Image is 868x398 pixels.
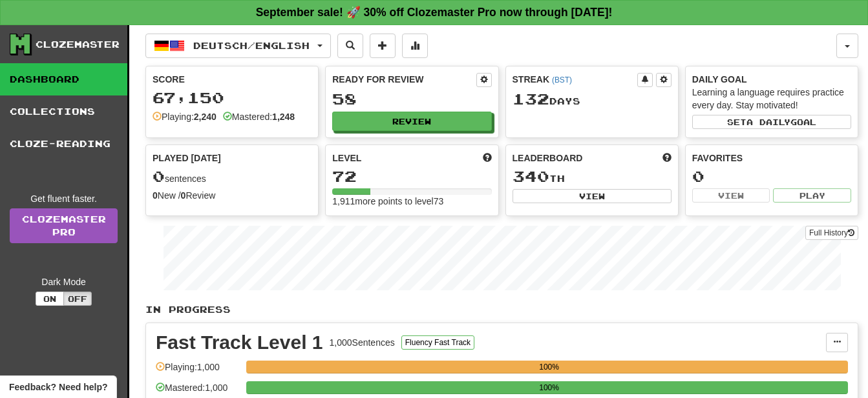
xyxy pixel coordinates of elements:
div: 58 [332,91,491,107]
div: th [513,168,672,185]
span: Deutsch / English [193,40,310,51]
div: Playing: [153,110,217,123]
div: Dark Mode [10,275,118,288]
div: Learning a language requires practice every day. Stay motivated! [692,86,851,112]
div: sentences [153,168,312,185]
div: 100% [250,361,848,373]
strong: September sale! 🚀 30% off Clozemaster Pro now through [DATE]! [256,6,613,19]
div: Streak [513,73,637,86]
span: Played [DATE] [153,152,221,164]
div: Playing: 1,000 [156,361,240,382]
span: Score more points to level up [483,152,492,164]
span: Open feedback widget [9,381,107,393]
div: 72 [332,168,491,184]
div: Daily Goal [692,73,851,86]
span: Leaderboard [513,152,583,164]
div: Fast Track Level 1 [156,333,323,352]
strong: 0 [153,190,158,201]
div: New / Review [153,189,312,202]
button: View [692,188,770,203]
div: Mastered: [223,110,295,123]
span: 0 [153,167,165,185]
button: Deutsch/English [145,34,331,58]
button: Play [773,188,851,203]
div: Day s [513,91,672,108]
button: Add sentence to collection [370,34,396,58]
span: a daily [746,117,790,126]
strong: 2,240 [194,112,217,122]
a: ClozemasterPro [10,208,118,243]
span: 132 [513,90,549,108]
button: Full History [805,226,858,240]
p: In Progress [145,303,858,316]
div: 1,000 Sentences [330,336,395,349]
a: (BST) [552,75,572,85]
div: Ready for Review [332,73,476,86]
button: View [513,189,672,203]
div: 1,911 more points to level 73 [332,195,491,208]
div: 67,150 [153,90,312,106]
div: 100% [250,381,848,394]
button: Search sentences [337,34,363,58]
button: Seta dailygoal [692,115,851,129]
strong: 1,248 [272,112,295,122]
div: Get fluent faster. [10,192,118,205]
div: Favorites [692,152,851,164]
div: 0 [692,168,851,184]
span: This week in points, UTC [662,152,672,164]
button: Fluency Fast Track [401,335,474,350]
button: More stats [402,34,428,58]
div: Score [153,73,312,86]
button: Review [332,112,491,131]
button: Off [63,292,92,306]
strong: 0 [181,190,186,201]
div: Clozemaster [36,38,120,51]
button: On [36,292,64,306]
span: 340 [513,167,549,185]
span: Level [332,152,361,164]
